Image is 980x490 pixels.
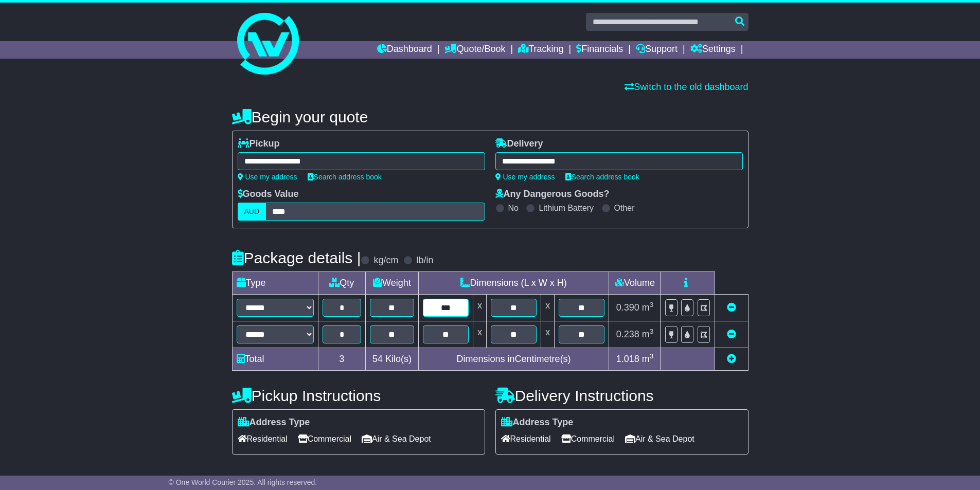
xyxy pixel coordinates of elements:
label: Lithium Battery [539,203,594,213]
td: Total [232,348,318,371]
td: Weight [366,272,419,295]
a: Add new item [727,354,736,364]
td: Dimensions in Centimetre(s) [418,348,609,371]
a: Remove this item [727,329,736,339]
a: Financials [576,41,623,59]
span: Residential [501,431,551,447]
span: Residential [238,431,288,447]
a: Search address book [565,173,639,181]
span: Commercial [298,431,351,447]
td: Type [232,272,318,295]
td: Qty [318,272,366,295]
span: 54 [372,354,383,364]
sup: 3 [650,328,654,335]
h4: Pickup Instructions [232,387,485,404]
td: Volume [609,272,661,295]
span: m [642,354,654,364]
span: Air & Sea Depot [625,431,694,447]
label: Goods Value [238,189,299,200]
a: Support [636,41,678,59]
a: Remove this item [727,302,736,313]
span: 0.238 [616,329,639,339]
label: No [508,203,519,213]
a: Tracking [518,41,563,59]
span: 1.018 [616,354,639,364]
td: x [541,295,555,321]
a: Use my address [238,173,297,181]
label: Address Type [501,417,574,428]
label: Delivery [495,138,543,150]
span: Commercial [561,431,615,447]
h4: Package details | [232,249,361,266]
td: 3 [318,348,366,371]
span: © One World Courier 2025. All rights reserved. [169,478,317,486]
a: Switch to the old dashboard [625,82,748,92]
label: kg/cm [373,255,398,266]
label: Address Type [238,417,310,428]
h4: Delivery Instructions [495,387,749,404]
label: Any Dangerous Goods? [495,189,610,200]
a: Dashboard [377,41,432,59]
label: AUD [238,203,266,221]
td: Kilo(s) [366,348,419,371]
a: Settings [690,41,736,59]
h4: Begin your quote [232,108,749,125]
span: m [642,329,654,339]
span: 0.390 [616,302,639,313]
span: m [642,302,654,313]
td: Dimensions (L x W x H) [418,272,609,295]
label: lb/in [416,255,433,266]
a: Search address book [308,173,382,181]
td: x [541,321,555,348]
label: Pickup [238,138,280,150]
a: Quote/Book [444,41,505,59]
td: x [473,295,486,321]
sup: 3 [650,352,654,360]
span: Air & Sea Depot [362,431,431,447]
a: Use my address [495,173,555,181]
label: Other [614,203,635,213]
td: x [473,321,486,348]
sup: 3 [650,301,654,308]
